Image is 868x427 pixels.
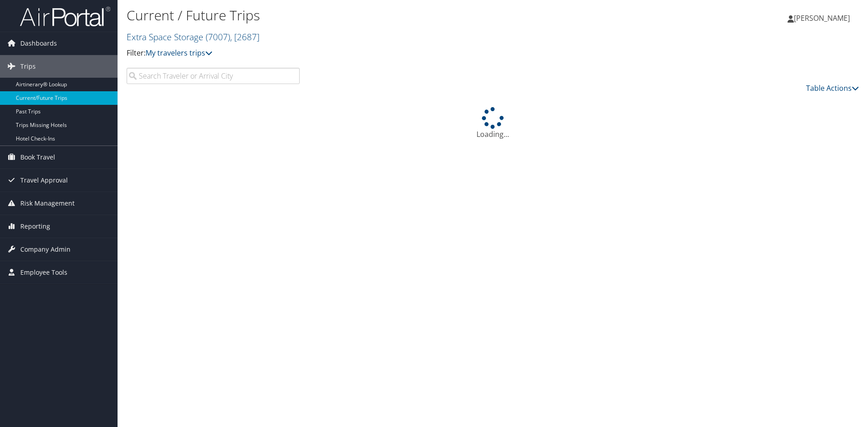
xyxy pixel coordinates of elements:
[794,13,850,23] span: [PERSON_NAME]
[146,48,212,58] a: My travelers trips
[127,47,615,59] p: Filter:
[20,6,110,27] img: airportal-logo.png
[20,192,75,215] span: Risk Management
[20,146,55,169] span: Book Travel
[127,31,259,43] a: Extra Space Storage
[806,83,859,93] a: Table Actions
[20,238,71,261] span: Company Admin
[20,261,67,284] span: Employee Tools
[20,215,50,238] span: Reporting
[127,68,300,84] input: Search Traveler or Arrival City
[230,31,259,43] span: , [ 2687 ]
[20,55,36,78] span: Trips
[20,169,68,192] span: Travel Approval
[206,31,230,43] span: ( 7007 )
[127,6,615,25] h1: Current / Future Trips
[788,5,859,32] a: [PERSON_NAME]
[127,107,859,140] div: Loading...
[20,32,57,55] span: Dashboards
